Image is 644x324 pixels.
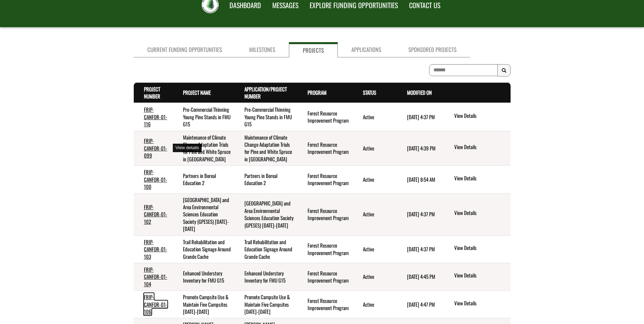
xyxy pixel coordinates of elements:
td: 5/7/2025 4:45 PM [397,263,443,290]
a: Projects [289,42,338,57]
td: Pre-Commercial Thinning Young Pine Stands in FMU G15 [234,103,297,131]
td: action menu [443,263,510,290]
a: View details [454,272,508,280]
time: [DATE] 4:45 PM [407,273,435,280]
a: Milestones [236,42,289,57]
a: Applications [338,42,395,57]
td: Grande Prairie and Area Environmental Sciences Education Society (GPESES) 2022-2026 [173,193,234,235]
td: Pre-Commercial Thinning Young Pine Stands in FMU G15 [173,103,234,131]
button: Search Results [497,64,511,76]
td: Partners in Boreal Education 2 [234,166,297,193]
td: Forest Resource Improvement Program [297,291,353,318]
td: 5/7/2025 4:47 PM [397,291,443,318]
td: Active [353,193,397,235]
td: Forest Resource Improvement Program [297,235,353,263]
td: FRIP-CANFOR-01-099 [134,131,173,166]
td: action menu [443,131,510,166]
a: Project Number [144,85,160,100]
td: Enhanced Understory Inventory for FMU G15 [234,263,297,290]
td: Active [353,235,397,263]
td: FRIP-CANFOR-01-103 [134,235,173,263]
td: Active [353,131,397,166]
a: Program [308,89,327,96]
time: [DATE] 4:39 PM [407,144,436,152]
td: action menu [443,235,510,263]
td: Forest Resource Improvement Program [297,103,353,131]
time: [DATE] 4:47 PM [407,301,435,308]
td: Forest Resource Improvement Program [297,193,353,235]
td: FRIP-CANFOR-01-116 [134,103,173,131]
td: Forest Resource Improvement Program [297,166,353,193]
td: 6/6/2025 4:37 PM [397,235,443,263]
td: action menu [443,291,510,318]
a: View details [454,300,508,308]
div: View details [173,144,202,152]
a: Sponsored Projects [395,42,470,57]
a: View details [454,209,508,217]
a: Current Funding Opportunities [134,42,236,57]
td: Trail Rehabilitation and Education Signage Around Grande Cache [234,235,297,263]
a: Status [363,89,376,96]
a: View details [454,112,508,120]
a: Project Name [183,89,211,96]
td: Active [353,166,397,193]
td: Active [353,291,397,318]
td: Grande Prairie and Area Environmental Sciences Education Society (GPESES) 2022-2026 [234,193,297,235]
td: 6/6/2025 4:37 PM [397,103,443,131]
td: 5/7/2025 4:39 PM [397,131,443,166]
td: Forest Resource Improvement Program [297,263,353,290]
td: Trail Rehabilitation and Education Signage Around Grande Cache [173,235,234,263]
td: 9/11/2025 8:54 AM [397,166,443,193]
a: FRIP-CANFOR-01-100 [144,168,167,190]
td: action menu [443,193,510,235]
a: FRIP-CANFOR-01-102 [144,203,167,225]
time: [DATE] 4:37 PM [407,210,435,218]
a: FRIP-CANFOR-01-099 [144,137,167,159]
td: action menu [443,166,510,193]
a: FRIP-CANFOR-01-103 [144,238,167,260]
time: [DATE] 4:37 PM [407,113,435,121]
td: Active [353,263,397,290]
a: View details [454,143,508,151]
a: Application/Project Number [244,85,287,100]
td: FRIP-CANFOR-01-102 [134,193,173,235]
a: FRIP-CANFOR-01-106 [144,293,167,315]
td: Promote Campsite Use & Maintain Five Campsites 2022-2027 [234,291,297,318]
td: Active [353,103,397,131]
td: Forest Resource Improvement Program [297,131,353,166]
td: Maintenance of Climate Change Adaptation Trials for Pine and White Spruce in Alberta [234,131,297,166]
td: FRIP-CANFOR-01-106 [134,291,173,318]
a: View details [454,244,508,252]
time: [DATE] 4:37 PM [407,245,435,253]
td: Partners in Boreal Education 2 [173,166,234,193]
a: View details [454,175,508,183]
td: Enhanced Understory Inventory for FMU G15 [173,263,234,290]
time: [DATE] 8:54 AM [407,176,435,183]
td: FRIP-CANFOR-01-100 [134,166,173,193]
td: action menu [443,103,510,131]
a: FRIP-CANFOR-01-104 [144,266,167,288]
th: Actions [443,83,510,103]
td: Promote Campsite Use & Maintain Five Campsites 2022-2027 [173,291,234,318]
td: FRIP-CANFOR-01-104 [134,263,173,290]
a: Modified On [407,89,432,96]
a: FRIP-CANFOR-01-116 [144,106,167,128]
td: Maintenance of Climate Change Adaptation Trials for Pine and White Spruce in Alberta [173,131,234,166]
td: 6/6/2025 4:37 PM [397,193,443,235]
